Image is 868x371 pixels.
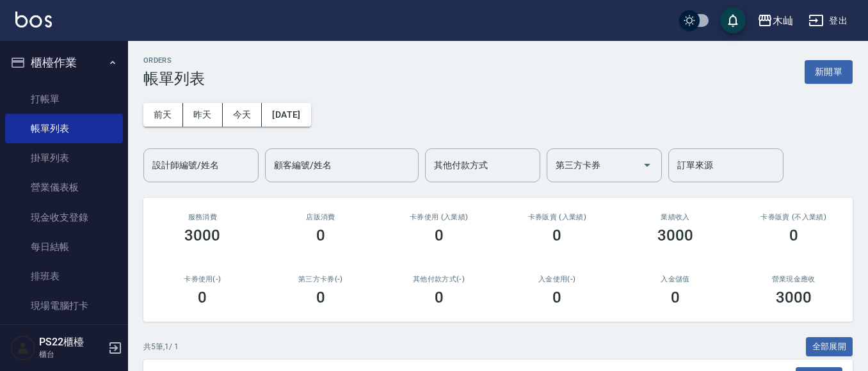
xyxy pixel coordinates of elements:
a: 排班表 [5,262,123,291]
img: Person [10,335,36,361]
button: 登出 [803,9,853,33]
h3: 0 [789,226,798,244]
button: 今天 [223,103,262,127]
button: 昨天 [183,103,223,127]
button: [DATE] [262,103,310,127]
button: Open [637,155,657,175]
a: 打帳單 [5,84,123,114]
div: 木屾 [773,13,793,29]
h3: 0 [552,288,561,306]
a: 帳單列表 [5,114,123,143]
button: 全部展開 [806,337,853,357]
h5: PS22櫃檯 [39,336,104,349]
a: 掛單列表 [5,143,123,173]
a: 營業儀表板 [5,173,123,202]
h3: 3000 [776,288,812,306]
h2: 入金使用(-) [513,275,601,283]
img: Logo [15,12,52,28]
h3: 0 [671,288,680,306]
h3: 0 [316,288,325,306]
h2: 業績收入 [632,213,719,221]
h3: 0 [198,288,207,306]
button: 木屾 [752,8,798,34]
p: 櫃台 [39,349,104,360]
h2: 其他付款方式(-) [395,275,483,283]
a: 現場電腦打卡 [5,291,123,320]
h3: 帳單列表 [143,70,205,88]
h2: 營業現金應收 [750,275,837,283]
h3: 0 [316,226,325,244]
h3: 服務消費 [159,213,246,221]
h3: 0 [552,226,561,244]
h2: 第三方卡券(-) [277,275,365,283]
h2: 卡券販賣 (入業績) [513,213,601,221]
button: 新開單 [805,60,853,84]
h2: 店販消費 [277,213,365,221]
h2: ORDERS [143,56,205,65]
h3: 3000 [184,226,220,244]
a: 新開單 [805,65,853,77]
h2: 卡券販賣 (不入業績) [750,213,837,221]
h3: 0 [435,288,444,306]
h2: 卡券使用 (入業績) [395,213,483,221]
button: save [720,8,746,33]
h3: 3000 [657,226,693,244]
button: 前天 [143,103,183,127]
button: 櫃檯作業 [5,46,123,79]
p: 共 5 筆, 1 / 1 [143,341,179,352]
a: 每日結帳 [5,232,123,262]
a: 現金收支登錄 [5,203,123,232]
h3: 0 [435,226,444,244]
h2: 卡券使用(-) [159,275,246,283]
h2: 入金儲值 [632,275,719,283]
